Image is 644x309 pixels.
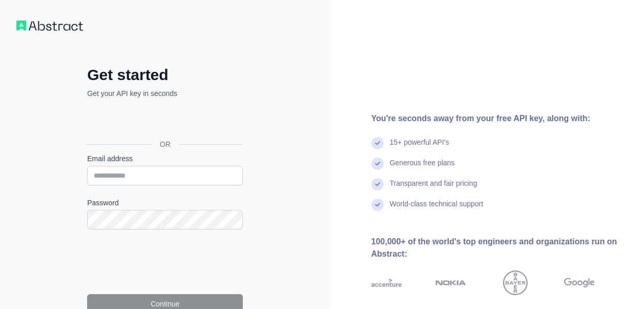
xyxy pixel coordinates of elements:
label: Password [87,198,243,208]
div: 15+ powerful API's [390,137,449,158]
img: google [564,271,595,295]
iframe: Кнопка "Войти с аккаунтом Google" [82,110,246,132]
h2: Get started [87,66,243,84]
span: OR [152,139,179,149]
img: check mark [371,199,384,211]
label: Email address [87,153,243,164]
img: accenture [371,271,402,295]
img: check mark [371,158,384,170]
img: check mark [371,178,384,190]
div: Generous free plans [390,158,455,178]
img: nokia [435,271,466,295]
div: Transparent and fair pricing [390,178,477,199]
img: bayer [503,271,528,295]
div: 100,000+ of the world's top engineers and organizations run on Abstract: [371,236,628,260]
img: check mark [371,137,384,149]
div: You're seconds away from your free API key, along with: [371,112,628,125]
img: Workflow [16,21,83,31]
div: World-class technical support [390,199,484,219]
p: Get your API key in seconds [87,88,243,99]
iframe: reCAPTCHA [87,242,243,282]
